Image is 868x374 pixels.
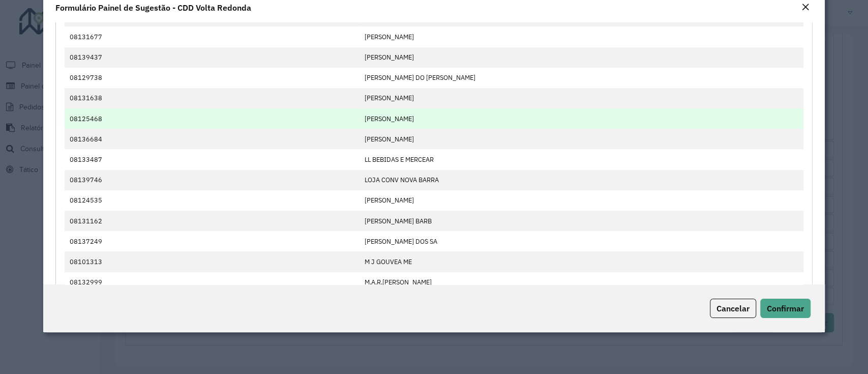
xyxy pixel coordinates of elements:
td: [PERSON_NAME] [359,129,803,149]
td: 08137249 [65,231,359,251]
td: [PERSON_NAME] [359,47,803,68]
td: 08129738 [65,68,359,88]
h4: Formulário Painel de Sugestão - CDD Volta Redonda [55,2,251,14]
span: Cancelar [716,303,750,313]
td: [PERSON_NAME] DOS SA [359,231,803,251]
td: [PERSON_NAME] BARB [359,211,803,231]
td: [PERSON_NAME] [359,190,803,211]
td: 08139746 [65,170,359,190]
td: 08101313 [65,251,359,272]
em: Fechar [801,3,810,11]
td: 08125468 [65,108,359,129]
td: [PERSON_NAME] [359,26,803,47]
td: M J GOUVEA ME [359,251,803,272]
td: 08133487 [65,149,359,169]
td: [PERSON_NAME] [359,88,803,108]
td: M.A.R.[PERSON_NAME] [359,272,803,293]
span: Confirmar [767,303,804,313]
td: 08124535 [65,190,359,211]
td: LL BEBIDAS E MERCEAR [359,149,803,169]
td: 08136684 [65,129,359,149]
td: [PERSON_NAME] [359,108,803,129]
button: Confirmar [760,299,811,318]
td: 08131162 [65,211,359,231]
td: 08132999 [65,272,359,293]
td: LOJA CONV NOVA BARRA [359,170,803,190]
td: [PERSON_NAME] DO [PERSON_NAME] [359,68,803,88]
td: 08131638 [65,88,359,108]
td: 08131677 [65,26,359,47]
td: 08139437 [65,47,359,68]
button: Cancelar [710,299,756,318]
button: Close [798,1,813,14]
